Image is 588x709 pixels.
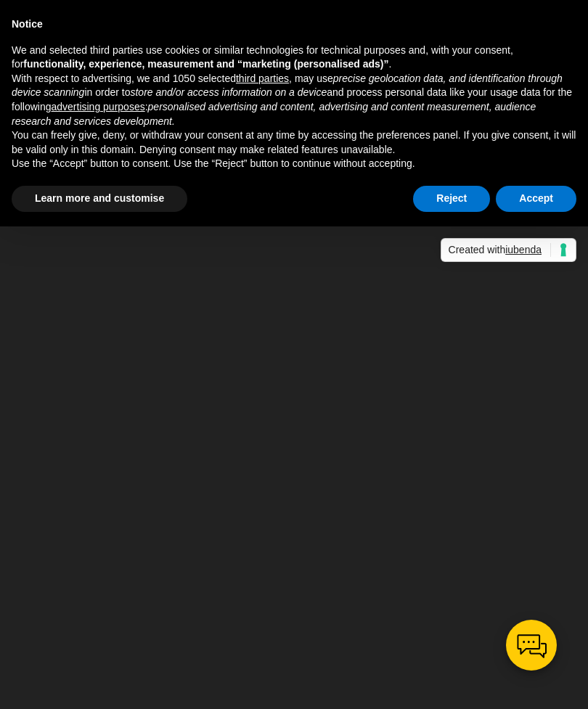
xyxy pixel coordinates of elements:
em: personalised advertising and content, advertising and content measurement, audience research and ... [12,101,536,127]
p: With respect to advertising, we and 1050 selected , may use in order to and process personal data... [12,72,576,128]
button: third parties [236,72,289,86]
button: Reject [413,186,490,212]
em: store and/or access information on a device [130,86,327,98]
p: Use the “Accept” button to consent. Use the “Reject” button to continue without accepting. [12,157,576,171]
span: Created with [449,243,551,258]
button: Accept [496,186,576,212]
h2: Notice [12,17,576,32]
span: iubenda [505,244,542,255]
em: precise geolocation data, and identification through device scanning [12,73,563,99]
button: advertising purposes [51,100,144,115]
a: Created withiubenda [441,238,576,263]
p: We and selected third parties use cookies or similar technologies for technical purposes and, wit... [12,44,576,72]
strong: functionality, experience, measurement and “marketing (personalised ads)” [23,58,388,70]
p: You can freely give, deny, or withdraw your consent at any time by accessing the preferences pane... [12,128,576,157]
button: Learn more and customise [12,186,187,212]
